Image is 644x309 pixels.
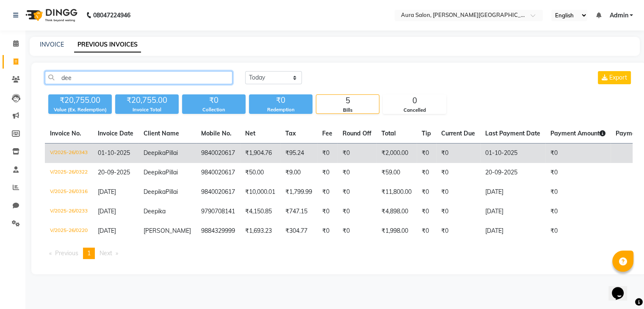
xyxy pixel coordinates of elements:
[383,95,446,107] div: 0
[436,202,480,221] td: ₹0
[417,202,436,221] td: ₹0
[417,182,436,202] td: ₹0
[317,143,337,163] td: ₹0
[343,130,371,137] span: Round Off
[40,41,64,48] a: INVOICE
[545,202,611,221] td: ₹0
[182,94,246,106] div: ₹0
[240,182,280,202] td: ₹10,000.01
[436,182,480,202] td: ₹0
[480,163,545,182] td: 20-09-2025
[436,163,480,182] td: ₹0
[598,71,631,84] button: Export
[144,149,166,157] span: Deepika
[337,182,376,202] td: ₹0
[98,130,133,137] span: Invoice Date
[249,94,312,106] div: ₹0
[436,221,480,241] td: ₹0
[317,202,337,221] td: ₹0
[45,202,93,221] td: V/2025-26/0233
[422,130,431,137] span: Tip
[376,221,417,241] td: ₹1,998.00
[196,163,240,182] td: 9840020617
[280,202,317,221] td: ₹747.15
[166,149,178,157] span: Pillai
[608,275,636,301] iframe: chat widget
[317,221,337,241] td: ₹0
[480,202,545,221] td: [DATE]
[280,163,317,182] td: ₹9.00
[115,94,179,106] div: ₹20,755.00
[98,149,130,157] span: 01-10-2025
[285,130,296,137] span: Tax
[316,95,379,107] div: 5
[417,143,436,163] td: ₹0
[545,143,611,163] td: ₹0
[45,221,93,241] td: V/2025-26/0220
[48,106,112,113] div: Value (Ex. Redemption)
[201,130,232,137] span: Mobile No.
[240,163,280,182] td: ₹50.00
[45,143,93,163] td: V/2025-26/0343
[317,182,337,202] td: ₹0
[381,130,396,137] span: Total
[316,107,379,114] div: Bills
[166,168,178,176] span: Pillai
[45,182,93,202] td: V/2025-26/0316
[240,143,280,163] td: ₹1,904.76
[50,130,81,137] span: Invoice No.
[196,221,240,241] td: 9884329999
[545,163,611,182] td: ₹0
[48,94,112,106] div: ₹20,755.00
[337,221,376,241] td: ₹0
[196,202,240,221] td: 9790708141
[280,143,317,163] td: ₹95.24
[196,143,240,163] td: 9840020617
[87,249,91,257] span: 1
[383,107,446,114] div: Cancelled
[45,71,232,84] input: Search by Name/Mobile/Email/Invoice No
[98,188,116,196] span: [DATE]
[245,130,255,137] span: Net
[98,227,116,235] span: [DATE]
[480,143,545,163] td: 01-10-2025
[240,202,280,221] td: ₹4,150.85
[322,130,332,137] span: Fee
[182,106,246,113] div: Collection
[337,143,376,163] td: ₹0
[550,130,605,137] span: Payment Amount
[545,182,611,202] td: ₹0
[249,106,312,113] div: Redemption
[144,130,179,137] span: Client Name
[441,130,475,137] span: Current Due
[55,249,78,257] span: Previous
[93,3,130,27] b: 08047224946
[100,249,112,257] span: Next
[115,106,179,113] div: Invoice Total
[417,221,436,241] td: ₹0
[280,221,317,241] td: ₹304.77
[74,37,141,52] a: PREVIOUS INVOICES
[45,248,633,259] nav: Pagination
[376,163,417,182] td: ₹59.00
[144,168,166,176] span: Deepika
[485,130,540,137] span: Last Payment Date
[317,163,337,182] td: ₹0
[436,143,480,163] td: ₹0
[480,182,545,202] td: [DATE]
[166,188,178,196] span: Pillai
[144,227,191,235] span: [PERSON_NAME]
[480,221,545,241] td: [DATE]
[144,188,166,196] span: Deepika
[98,168,130,176] span: 20-09-2025
[545,221,611,241] td: ₹0
[22,3,80,27] img: logo
[609,74,627,81] span: Export
[337,163,376,182] td: ₹0
[196,182,240,202] td: 9840020617
[45,163,93,182] td: V/2025-26/0322
[609,11,628,20] span: Admin
[280,182,317,202] td: ₹1,799.99
[376,202,417,221] td: ₹4,898.00
[417,163,436,182] td: ₹0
